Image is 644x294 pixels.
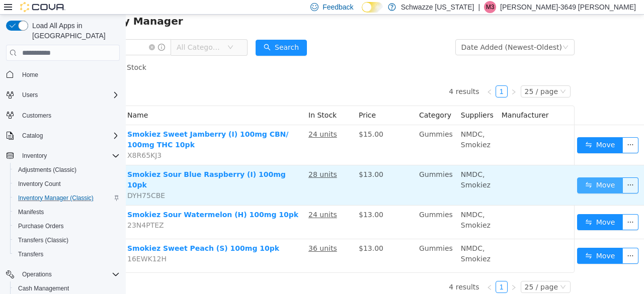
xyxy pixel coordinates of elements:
[10,163,124,177] button: Adjustments (Classic)
[233,116,258,124] span: $15.00
[437,30,443,37] i: icon: down
[233,156,258,164] span: $13.00
[2,267,124,281] button: Operations
[478,1,480,13] p: |
[289,111,331,151] td: Gummies
[32,29,39,36] i: icon: info-circle
[2,240,41,248] span: 16EWK12H
[434,269,440,276] i: icon: down
[451,233,498,249] button: icon: swapMove
[399,71,432,82] div: 25 / page
[51,28,97,38] span: All Categories
[18,89,42,101] button: Users
[18,130,47,142] button: Catalog
[22,132,43,140] span: Catalog
[335,230,365,248] span: NMDC, Smokiez
[289,191,331,225] td: Gummies
[18,130,120,142] span: Catalog
[18,208,44,216] span: Manifests
[183,196,211,204] u: 24 units
[14,206,120,218] span: Manifests
[361,74,367,80] i: icon: left
[385,74,391,80] i: icon: right
[370,71,382,83] li: 1
[14,220,120,232] span: Purchase Orders
[362,13,362,13] span: Dark Mode
[486,1,495,13] span: M3
[2,116,163,134] a: Smokiez Sweet Jamberry (I) 100mg CBN/ 100mg THC 10pk
[18,180,61,188] span: Inventory Count
[183,156,211,164] u: 28 units
[18,194,94,202] span: Inventory Manager (Classic)
[18,268,56,280] button: Operations
[2,129,124,143] button: Catalog
[289,151,331,191] td: Gummies
[18,166,76,174] span: Adjustments (Classic)
[497,233,513,249] button: icon: ellipsis
[18,110,55,122] a: Customers
[10,219,124,233] button: Purchase Orders
[497,123,513,139] button: icon: ellipsis
[2,177,39,185] span: DYH75CBE
[22,270,52,278] span: Operations
[2,96,22,105] span: Name
[2,230,153,238] a: Smokiez Sweet Peach (S) 100mg 10pk
[10,205,124,219] button: Manifests
[183,230,211,238] u: 36 units
[14,234,120,246] span: Transfers (Classic)
[2,67,124,81] button: Home
[233,196,258,204] span: $13.00
[2,108,124,123] button: Customers
[10,233,124,247] button: Transfers (Classic)
[293,96,326,105] span: Category
[130,25,181,41] button: icon: searchSearch
[10,177,124,191] button: Inventory Count
[183,96,211,105] span: In Stock
[323,2,353,12] span: Feedback
[18,222,64,230] span: Purchase Orders
[2,156,160,174] a: Smokiez Sour Blue Raspberry (I) 100mg 10pk
[335,196,365,215] span: NMDC, Smokiez
[2,137,36,145] span: X8R65KJ3
[385,270,391,276] i: icon: right
[335,116,365,134] span: NMDC, Smokiez
[14,206,48,218] a: Manifests
[183,116,211,124] u: 24 units
[18,69,42,81] a: Home
[335,156,365,174] span: NMDC, Smokiez
[2,207,38,215] span: 23N4PTEZ
[14,220,68,232] a: Purchase Orders
[2,88,124,102] button: Users
[18,68,120,80] span: Home
[362,2,383,13] input: Dark Mode
[451,163,498,179] button: icon: swapMove
[451,200,498,216] button: icon: swapMove
[18,89,120,101] span: Users
[358,266,370,278] li: Previous Page
[14,164,80,176] a: Adjustments (Classic)
[23,30,29,36] i: icon: close-circle
[382,266,394,278] li: Next Page
[335,96,368,105] span: Suppliers
[233,230,258,238] span: $13.00
[14,164,120,176] span: Adjustments (Classic)
[18,109,120,122] span: Customers
[22,112,51,120] span: Customers
[18,150,51,162] button: Inventory
[14,178,120,190] span: Inventory Count
[18,236,68,244] span: Transfers (Classic)
[18,250,43,258] span: Transfers
[22,71,38,79] span: Home
[14,248,47,260] a: Transfers
[20,2,65,12] img: Cova
[434,74,440,81] i: icon: down
[18,150,120,162] span: Inventory
[370,267,381,278] a: 1
[370,266,382,278] li: 1
[401,1,474,13] p: Schwazze [US_STATE]
[484,1,496,13] div: Michael-3649 Morefield
[14,178,65,190] a: Inventory Count
[2,196,173,204] a: Smokiez Sour Watermelon (H) 100mg 10pk
[361,270,367,276] i: icon: left
[10,247,124,261] button: Transfers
